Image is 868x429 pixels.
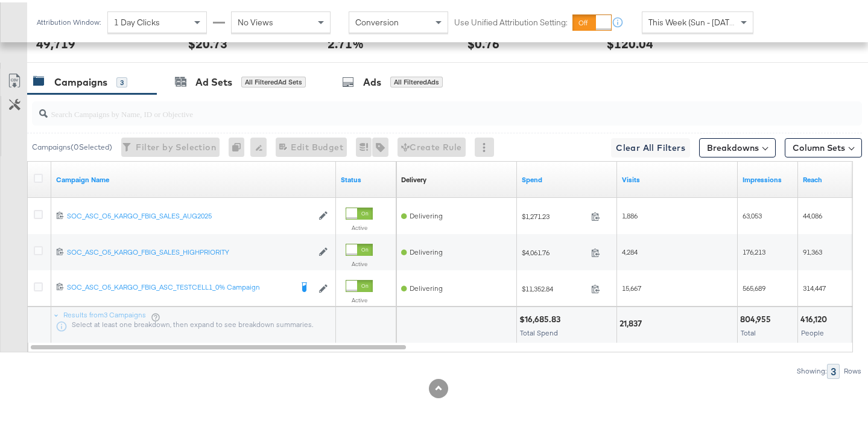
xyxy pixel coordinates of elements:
[743,173,793,182] a: The number of times your ad was served. On mobile apps an ad is counted as served the first time ...
[454,14,568,26] label: Use Unified Attribution Setting:
[803,281,826,290] span: 314,447
[619,316,645,327] div: 21,837
[843,364,862,373] div: Rows
[410,245,443,254] span: Delivering
[522,209,586,218] span: $1,271.23
[67,209,312,218] div: SOC_ASC_O5_KARGO_FBIG_SALES_AUG2025
[241,74,306,85] div: All Filtered Ad Sets
[740,311,775,323] div: 804,955
[522,246,586,255] span: $4,061.76
[67,245,312,255] div: SOC_ASC_O5_KARGO_FBIG_SALES_HIGHPRIORITY
[522,282,586,291] span: $11,352.84
[519,311,564,323] div: $16,685.83
[48,95,788,118] input: Search Campaigns by Name, ID or Objective
[355,14,399,25] span: Conversion
[801,326,824,335] span: People
[648,14,739,25] span: This Week (Sun - [DATE])
[622,209,638,218] span: 1,886
[743,281,765,290] span: 565,689
[116,75,127,86] div: 3
[743,245,765,254] span: 176,213
[803,173,854,182] a: The number of people your ad was served to.
[346,294,373,302] label: Active
[622,281,641,290] span: 15,667
[390,74,443,85] div: All Filtered Ads
[229,135,250,154] div: 0
[522,173,612,182] a: The total amount spent to date.
[401,173,426,182] a: Reflects the ability of your Ad Campaign to achieve delivery based on ad states, schedule and bud...
[622,245,638,254] span: 4,284
[238,14,273,25] span: No Views
[56,173,331,182] a: Your campaign name.
[32,139,112,150] div: Campaigns ( 0 Selected)
[803,245,822,254] span: 91,363
[520,326,558,335] span: Total Spend
[803,209,822,218] span: 44,086
[195,73,232,87] div: Ad Sets
[328,33,364,50] div: 2.71%
[188,33,227,50] div: $20.73
[611,136,690,155] button: Clear All Filters
[67,245,312,255] a: SOC_ASC_O5_KARGO_FBIG_SALES_HIGHPRIORITY
[800,311,831,323] div: 416,120
[410,209,443,218] span: Delivering
[36,33,75,50] div: 49,719
[827,361,840,377] div: 3
[341,173,391,182] a: Shows the current state of your Ad Campaign.
[607,33,653,50] div: $120.04
[699,136,776,155] button: Breakdowns
[616,138,685,153] span: Clear All Filters
[401,173,426,182] div: Delivery
[467,33,499,50] div: $0.76
[54,73,107,87] div: Campaigns
[796,364,827,373] div: Showing:
[622,173,733,182] a: Omniture Visits
[785,136,862,155] button: Column Sets
[346,221,373,229] label: Active
[67,209,312,219] a: SOC_ASC_O5_KARGO_FBIG_SALES_AUG2025
[410,281,443,290] span: Delivering
[743,209,762,218] span: 63,053
[36,16,101,24] div: Attribution Window:
[114,14,160,25] span: 1 Day Clicks
[363,73,381,87] div: Ads
[741,326,756,335] span: Total
[346,258,373,265] label: Active
[67,280,291,290] div: SOC_ASC_O5_KARGO_FBIG_ASC_TESTCELL1_0% Campaign
[67,280,291,292] a: SOC_ASC_O5_KARGO_FBIG_ASC_TESTCELL1_0% Campaign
